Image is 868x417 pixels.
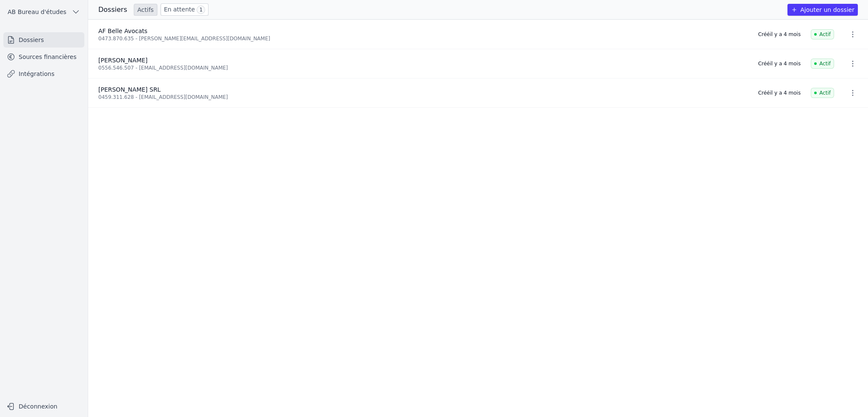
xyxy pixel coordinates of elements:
[787,4,858,16] button: Ajouter un dossier
[98,5,127,15] h3: Dossiers
[8,8,67,16] span: AB Bureau d'études
[3,32,84,48] a: Dossiers
[811,88,834,98] span: Actif
[3,66,84,81] a: Intégrations
[758,60,801,67] div: Créé il y a 4 mois
[811,29,834,39] span: Actif
[197,6,205,14] span: 1
[98,64,748,71] div: 0556.546.507 - [EMAIL_ADDRESS][DOMAIN_NAME]
[98,94,748,101] div: 0459.311.628 - [EMAIL_ADDRESS][DOMAIN_NAME]
[758,31,801,38] div: Créé il y a 4 mois
[3,49,84,64] a: Sources financières
[758,90,801,96] div: Créé il y a 4 mois
[98,35,748,42] div: 0473.870.635 - [PERSON_NAME][EMAIL_ADDRESS][DOMAIN_NAME]
[98,86,161,93] span: [PERSON_NAME] SRL
[811,59,834,69] span: Actif
[98,57,147,64] span: [PERSON_NAME]
[3,5,84,19] button: AB Bureau d'études
[98,28,147,34] span: AF Belle Avocats
[161,3,209,16] a: En attente 1
[134,4,157,16] a: Actifs
[3,400,84,413] button: Déconnexion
